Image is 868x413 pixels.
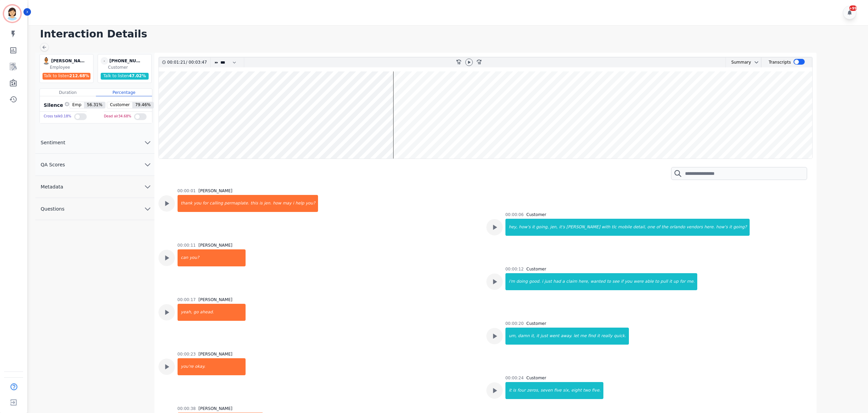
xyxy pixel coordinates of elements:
[50,65,92,70] div: Employee
[527,266,546,272] div: Customer
[527,321,546,326] div: Customer
[505,212,524,217] div: 00:00:06
[536,328,540,345] div: it
[292,195,295,212] div: i
[679,273,686,290] div: for
[553,382,562,399] div: five
[526,382,540,399] div: zeros,
[51,57,85,65] div: [PERSON_NAME]
[144,161,152,169] svg: chevron down
[108,65,150,70] div: Customer
[620,273,624,290] div: if
[305,195,318,212] div: you?
[104,112,131,121] div: Dead air 34.68 %
[506,219,518,236] div: hey,
[198,406,232,411] div: [PERSON_NAME]
[849,5,857,11] div: +99
[600,328,613,345] div: really
[129,73,146,78] span: 47.02 %
[512,382,517,399] div: is
[654,273,660,290] div: to
[35,198,154,220] button: Questions chevron down
[661,219,669,236] div: the
[35,154,154,176] button: QA Scores chevron down
[40,89,96,96] div: Duration
[535,219,549,236] div: going,
[571,382,583,399] div: eight
[110,57,144,65] div: [PHONE_NUMBER]
[250,195,259,212] div: this
[655,219,661,236] div: of
[540,328,549,345] div: just
[178,304,193,321] div: yeah,
[617,219,633,236] div: mobile
[612,273,620,290] div: see
[198,188,232,194] div: [PERSON_NAME]
[549,328,560,345] div: went
[101,73,149,80] div: Talk to listen
[540,382,553,399] div: seven
[224,195,250,212] div: permaplate.
[178,406,196,411] div: 00:00:38
[272,195,282,212] div: how
[132,102,153,108] span: 79.46 %
[178,243,196,248] div: 00:00:11
[518,219,531,236] div: how's
[505,321,524,326] div: 00:00:20
[178,195,193,212] div: thank
[733,219,750,236] div: going?
[673,273,679,290] div: up
[553,273,562,290] div: had
[729,219,733,236] div: it
[633,273,644,290] div: were
[573,328,579,345] div: let
[198,297,232,302] div: [PERSON_NAME]
[754,60,759,65] svg: chevron down
[84,102,105,108] span: 56.31 %
[202,195,209,212] div: for
[193,195,202,212] div: you
[633,219,647,236] div: detail,
[43,73,91,80] div: Talk to listen
[35,205,70,212] span: Questions
[686,219,703,236] div: vendors
[558,219,566,236] div: it's
[529,273,541,290] div: good.
[580,328,587,345] div: me
[167,57,186,67] div: 00:01:21
[35,176,154,198] button: Metadata chevron down
[282,195,292,212] div: may
[198,351,232,357] div: [PERSON_NAME]
[587,328,597,345] div: find
[613,328,629,345] div: quick.
[167,57,209,67] div: /
[726,57,751,67] div: Summary
[549,219,558,236] div: jen,
[647,219,655,236] div: one
[35,132,154,154] button: Sentiment chevron down
[560,328,573,345] div: away.
[178,249,189,266] div: can
[591,382,603,399] div: five.
[541,273,544,290] div: i
[101,57,108,65] span: -
[527,375,546,381] div: Customer
[517,328,530,345] div: damn
[566,219,601,236] div: [PERSON_NAME]
[601,219,611,236] div: with
[44,112,71,121] div: Cross talk 0.18 %
[565,273,578,290] div: claim
[96,89,152,96] div: Percentage
[527,212,546,217] div: Customer
[582,382,591,399] div: two
[258,195,263,212] div: is
[107,102,132,108] span: Customer
[686,273,697,290] div: me.
[544,273,553,290] div: just
[505,375,524,381] div: 00:00:24
[189,249,245,266] div: you?
[194,358,246,375] div: okay.
[506,273,516,290] div: i'm
[644,273,654,290] div: able
[517,382,526,399] div: four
